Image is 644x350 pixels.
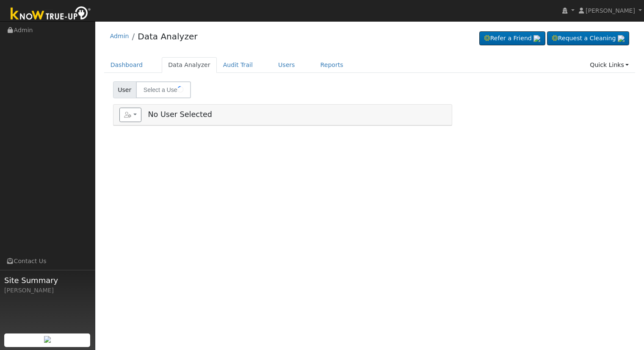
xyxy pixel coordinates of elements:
img: Know True-Up [6,5,95,24]
a: Audit Trail [217,57,259,73]
img: retrieve [533,35,540,42]
img: retrieve [618,35,625,42]
img: retrieve [44,336,51,343]
span: [PERSON_NAME] [586,7,635,14]
a: Data Analyzer [162,57,217,73]
h5: No User Selected [119,108,446,122]
span: User [113,81,136,98]
a: Dashboard [104,57,149,73]
a: Refer a Friend [479,31,545,46]
a: Reports [314,57,350,73]
a: Admin [110,33,129,39]
span: Site Summary [4,275,91,286]
a: Data Analyzer [138,31,197,42]
div: [PERSON_NAME] [4,286,91,295]
a: Request a Cleaning [547,31,629,46]
a: Quick Links [583,57,635,73]
a: Users [272,57,301,73]
input: Select a User [136,81,191,98]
